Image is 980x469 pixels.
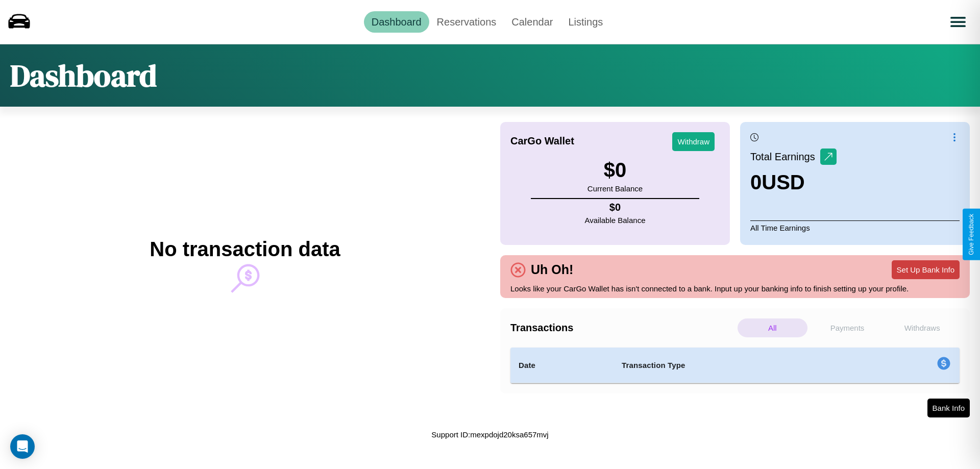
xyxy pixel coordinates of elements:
[672,132,715,151] button: Withdraw
[887,318,957,337] p: Withdraws
[587,182,643,195] p: Current Balance
[585,202,646,213] h4: $ 0
[944,8,972,36] button: Open menu
[585,213,646,227] p: Available Balance
[364,11,429,33] a: Dashboard
[526,262,578,277] h4: Uh Oh!
[750,220,960,235] p: All Time Earnings
[560,11,610,33] a: Listings
[622,359,853,372] h4: Transaction Type
[10,434,35,459] div: Open Intercom Messenger
[510,282,960,295] p: Looks like your CarGo Wallet has isn't connected to a bank. Input up your banking info to finish ...
[431,428,548,441] p: Support ID: mexpdojd20ksa657mvj
[813,318,883,337] p: Payments
[738,318,807,337] p: All
[587,159,643,182] h3: $ 0
[750,147,820,166] p: Total Earnings
[429,11,504,33] a: Reservations
[10,55,157,96] h1: Dashboard
[927,399,970,417] button: Bank Info
[892,260,960,279] button: Set Up Bank Info
[510,322,735,334] h4: Transactions
[510,135,574,147] h4: CarGo Wallet
[519,359,605,372] h4: Date
[150,238,340,261] h2: No transaction data
[504,11,560,33] a: Calendar
[510,348,960,383] table: simple table
[968,214,975,255] div: Give Feedback
[750,171,837,194] h3: 0 USD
